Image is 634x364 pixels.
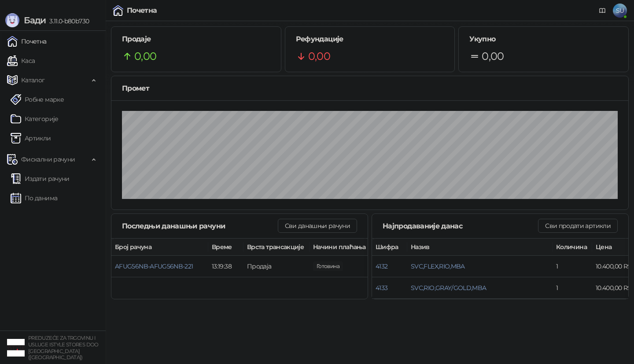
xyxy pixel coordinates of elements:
[553,239,592,256] th: Количина
[11,133,21,143] img: Artikli
[11,129,51,147] a: ArtikliАртикли
[11,110,59,128] a: Категорије
[122,221,278,232] div: Последњи данашњи рачуни
[613,4,627,18] span: SU
[134,48,156,65] span: 0,00
[243,239,310,256] th: Врста трансакције
[7,52,35,70] a: Каса
[7,339,25,357] img: 64x64-companyLogo-77b92cf4-9946-4f36-9751-bf7bb5fd2c7d.png
[115,262,193,270] button: AFUG56NB-AFUG56NB-221
[127,7,157,14] div: Почетна
[7,33,47,50] a: Почетна
[372,239,407,256] th: Шифра
[122,83,618,94] div: Промет
[376,262,387,270] button: 4132
[411,262,465,270] button: SVC,FLEX,RIO,MBA
[482,48,504,65] span: 0,00
[5,13,19,27] img: Logo
[11,189,57,207] a: По данима
[208,256,243,277] td: 13:19:38
[11,170,70,188] a: Издати рачуни
[553,256,592,277] td: 1
[411,284,487,292] button: SVC,RIO,GRAY/GOLD,MBA
[553,277,592,299] td: 1
[308,48,330,65] span: 0,00
[595,4,609,18] a: Документација
[21,71,45,89] span: Каталог
[407,239,553,256] th: Назив
[208,239,243,256] th: Време
[122,34,270,44] h5: Продаје
[383,221,538,232] div: Најпродаваније данас
[21,151,75,168] span: Фискални рачуни
[313,261,343,271] span: 0,00
[11,91,64,108] a: Робне марке
[278,219,357,233] button: Сви данашњи рачуни
[24,15,46,26] span: Бади
[243,256,310,277] td: Продаја
[376,284,387,292] button: 4133
[111,239,208,256] th: Број рачуна
[296,34,444,44] h5: Рефундације
[538,219,618,233] button: Сви продати артикли
[469,34,618,44] h5: Укупно
[46,17,89,25] span: 3.11.0-b80b730
[28,335,99,360] small: PREDUZEĆE ZA TRGOVINU I USLUGE ISTYLE STORES DOO [GEOGRAPHIC_DATA] ([GEOGRAPHIC_DATA])
[310,239,398,256] th: Начини плаћања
